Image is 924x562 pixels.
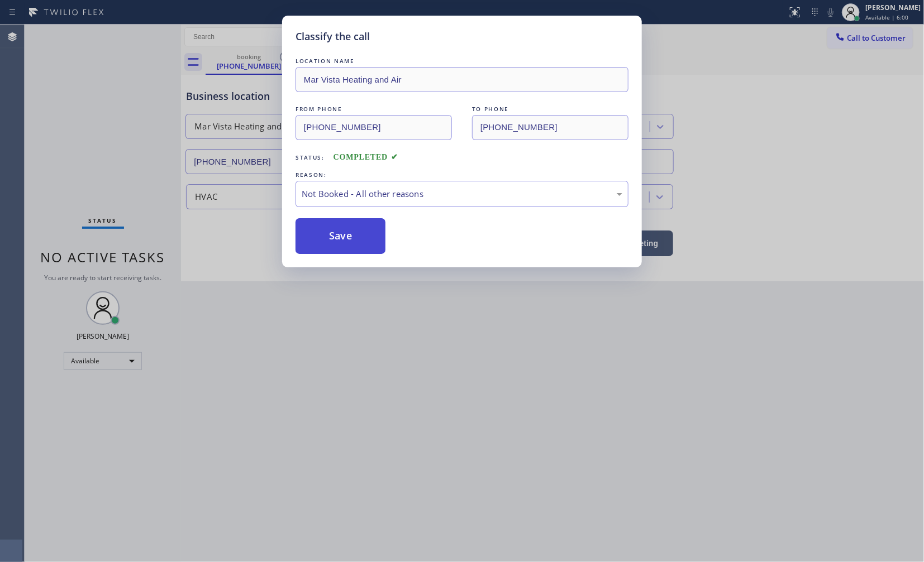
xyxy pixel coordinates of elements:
div: FROM PHONE [296,103,452,115]
div: LOCATION NAME [296,55,628,67]
span: Status: [296,153,325,161]
span: COMPLETED [334,153,398,161]
input: To phone [472,115,628,140]
div: TO PHONE [472,103,628,115]
h5: Classify the call [296,29,370,44]
button: Save [296,218,385,254]
div: Not Booked - All other reasons [302,188,622,200]
input: From phone [296,115,452,140]
div: REASON: [296,169,628,181]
